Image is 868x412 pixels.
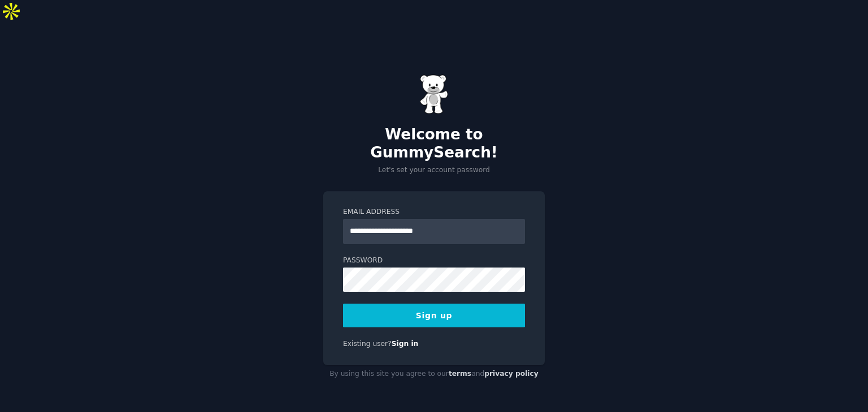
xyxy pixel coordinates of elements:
p: Let's set your account password [323,165,545,176]
a: Sign in [392,340,419,348]
button: Sign up [343,304,525,327]
img: Gummy Bear [420,74,448,114]
label: Email Address [343,207,525,217]
a: privacy policy [484,370,539,378]
a: terms [449,370,471,378]
div: By using this site you agree to our and [323,365,545,383]
span: Existing user? [343,340,392,348]
h2: Welcome to GummySearch! [323,126,545,161]
label: Password [343,256,525,266]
